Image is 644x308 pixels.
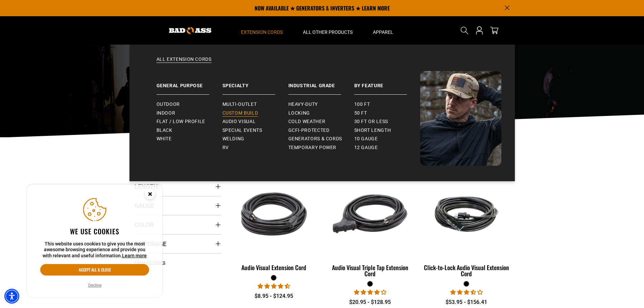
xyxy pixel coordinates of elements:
span: 30 ft or less [354,119,388,125]
a: 50 ft [354,109,420,118]
summary: Gauge [135,196,221,215]
span: Black [157,127,172,134]
p: This website uses cookies to give you the most awesome browsing experience and provide you with r... [40,241,149,259]
a: black Audio Visual Triple Tap Extension Cord [327,172,413,281]
div: $8.95 - $124.95 [231,292,317,300]
div: Audio Visual Triple Tap Extension Cord [327,264,413,277]
a: 30 ft or less [354,117,420,126]
div: $20.95 - $128.95 [327,298,413,306]
summary: Extension Cords [231,16,293,45]
span: Cold Weather [288,119,326,125]
a: 12 gauge [354,143,420,152]
img: black [231,175,316,253]
a: Generators & Cords [288,135,354,143]
div: Audio Visual Extension Cord [231,264,317,270]
span: Custom Build [222,110,258,116]
span: Length [135,183,158,190]
a: Multi-Outlet [222,100,288,109]
summary: Amperage [135,234,221,253]
span: Outdoor [157,101,180,108]
a: Industrial Grade [288,71,354,95]
div: Click-to-Lock Audio Visual Extension Cord [423,264,509,277]
span: 3.50 stars [450,289,483,295]
span: All Other Products [303,29,353,35]
summary: All Other Products [293,16,363,45]
span: Extension Cords [241,29,283,35]
summary: Search [459,25,470,36]
span: Apparel [373,29,393,35]
a: Outdoor [157,100,222,109]
a: Special Events [222,126,288,135]
button: Accept all & close [40,264,149,276]
span: Audio Visual [222,119,256,125]
a: General Purpose [157,71,222,95]
img: black [328,175,413,253]
span: Flat / Low Profile [157,119,206,125]
a: RV [222,143,288,152]
span: 100 ft [354,101,370,108]
span: Indoor [157,110,175,116]
a: Temporary Power [288,143,354,152]
button: Close this option [138,185,162,206]
a: Open this option [474,16,485,45]
span: 3.75 stars [354,289,386,295]
span: GCFI-Protected [288,127,330,134]
span: White [157,136,172,142]
a: All Extension Cords [143,56,501,71]
a: cart [489,26,500,34]
a: Specialty [222,71,288,95]
a: This website uses cookies to give you the most awesome browsing experience and provide you with r... [122,253,147,258]
span: 50 ft [354,110,367,116]
a: GCFI-Protected [288,126,354,135]
a: Short Length [354,126,420,135]
a: Cold Weather [288,117,354,126]
a: Black [157,126,222,135]
a: White [157,135,222,143]
a: Locking [288,109,354,118]
a: 100 ft [354,100,420,109]
span: 12 gauge [354,145,378,151]
a: Flat / Low Profile [157,117,222,126]
a: black Audio Visual Extension Cord [231,172,317,275]
span: Special Events [222,127,262,134]
a: Indoor [157,109,222,118]
aside: Cookie Consent [27,185,162,298]
span: RV [222,145,229,151]
span: Locking [288,110,310,116]
span: Multi-Outlet [222,101,257,108]
h2: We use cookies [40,227,149,236]
a: 10 gauge [354,135,420,143]
a: Heavy-Duty [288,100,354,109]
span: Generators & Cords [288,136,342,142]
a: Welding [222,135,288,143]
summary: Length [135,177,221,196]
summary: Color [135,215,221,234]
span: Heavy-Duty [288,101,318,108]
span: Welding [222,136,244,142]
img: black [424,188,509,240]
a: Custom Build [222,109,288,118]
summary: Apparel [363,16,403,45]
span: 4.71 stars [258,283,290,289]
div: $53.95 - $156.41 [423,298,509,306]
span: Short Length [354,127,391,134]
span: Temporary Power [288,145,337,151]
img: Bad Ass Extension Cords [169,27,211,34]
div: Accessibility Menu [4,289,19,304]
a: black Click-to-Lock Audio Visual Extension Cord [423,172,509,281]
a: By Feature [354,71,420,95]
button: Decline [86,282,103,289]
span: 10 gauge [354,136,378,142]
a: Audio Visual [222,117,288,126]
img: Bad Ass Extension Cords [420,71,501,166]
